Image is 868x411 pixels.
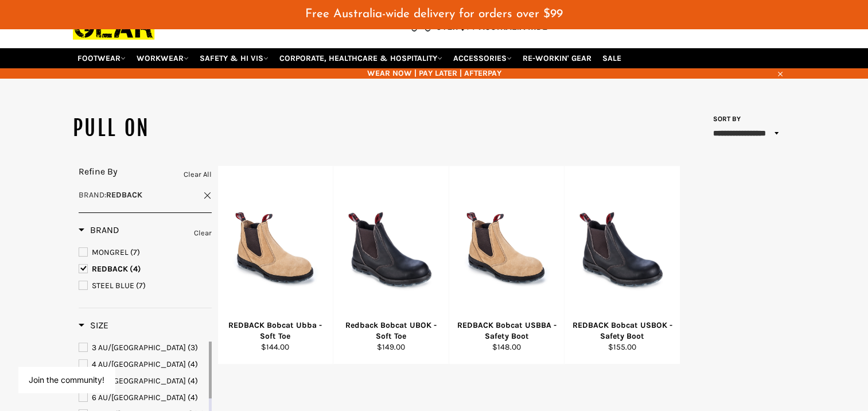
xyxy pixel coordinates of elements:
a: REDBACK Bobcat Ubba - Soft ToeREDBACK Bobcat Ubba - Soft Toe$144.00 [217,166,333,365]
span: (4) [188,393,198,402]
a: Clear All [184,168,212,181]
a: REDBACK Bobcat USBOK - Safety BootREDBACK Bobcat USBOK - Safety Boot$155.00 [564,166,680,365]
div: Redback Bobcat UBOK - Soft Toe [341,320,442,342]
a: 5 AU/UK [79,375,207,387]
a: MONGREL [79,246,212,259]
a: WORKWEAR [132,48,193,68]
label: Sort by [710,114,741,124]
a: Brand:REDBACK [79,189,212,200]
span: (3) [188,343,198,352]
a: RE-WORKIN' GEAR [518,48,596,68]
a: REDBACK Bobcat USBBA - Safety BootREDBACK Bobcat USBBA - Safety Boot$148.00 [449,166,565,365]
span: 5 AU/[GEOGRAPHIC_DATA] [92,376,186,386]
strong: REDBACK [106,190,142,200]
span: 3 AU/[GEOGRAPHIC_DATA] [92,343,186,352]
a: Redback Bobcat UBOK - Soft ToeRedback Bobcat UBOK - Soft Toe$149.00 [333,166,449,365]
h1: PULL ON [73,114,434,143]
a: SALE [598,48,626,68]
span: STEEL BLUE [92,281,134,290]
a: 3 AU/UK [79,342,207,354]
a: STEEL BLUE [79,280,212,292]
span: (7) [136,281,146,290]
span: Brand [79,224,119,235]
a: ACCESSORIES [449,48,516,68]
span: (4) [188,359,198,369]
button: Join the community! [29,375,104,385]
a: CORPORATE, HEALTHCARE & HOSPITALITY [275,48,447,68]
a: 4 AU/UK [79,358,207,371]
span: : [79,190,142,200]
div: REDBACK Bobcat Ubba - Soft Toe [225,320,326,342]
span: 6 AU/[GEOGRAPHIC_DATA] [92,393,186,402]
span: Free Australia-wide delivery for orders over $99 [305,8,563,20]
a: FOOTWEAR [73,48,130,68]
h3: Brand [79,224,119,236]
h3: Size [79,320,108,331]
a: Clear [194,227,212,239]
a: SAFETY & HI VIS [195,48,273,68]
span: (7) [130,247,140,257]
span: REDBACK [92,264,128,274]
span: 4 AU/[GEOGRAPHIC_DATA] [92,359,186,369]
span: (4) [130,264,141,274]
span: MONGREL [92,247,129,257]
span: Brand [79,190,104,200]
span: WEAR NOW | PAY LATER | AFTERPAY [73,68,796,79]
span: Refine By [79,166,118,177]
span: (4) [188,376,198,386]
div: REDBACK Bobcat USBOK - Safety Boot [572,320,673,342]
a: 6 AU/UK [79,391,207,404]
span: Size [79,320,108,331]
a: REDBACK [79,263,212,276]
div: REDBACK Bobcat USBBA - Safety Boot [456,320,557,342]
